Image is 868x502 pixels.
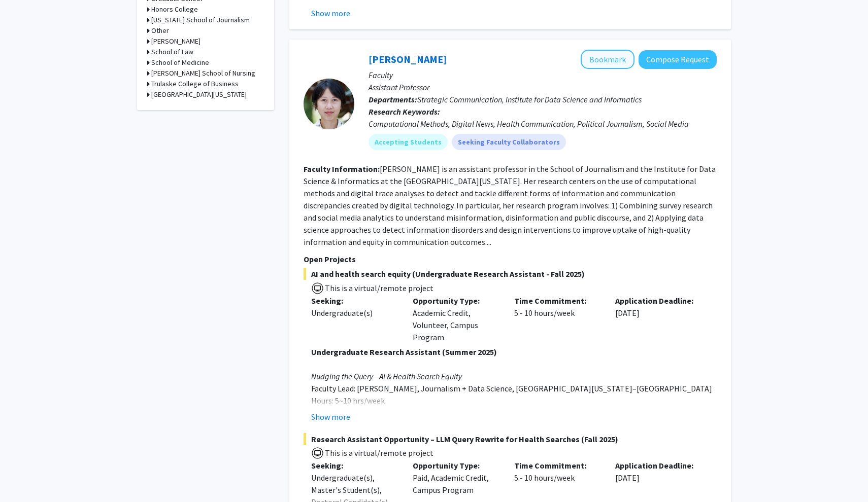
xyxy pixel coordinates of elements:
[324,448,433,458] span: This is a virtual/remote project
[151,25,169,36] h3: Other
[151,15,250,25] h3: [US_STATE] School of Journalism
[514,295,600,307] p: Time Commitment:
[304,433,717,445] span: Research Assistant Opportunity – LLM Query Rewrite for Health Searches (Fall 2025)
[369,94,417,104] b: Departments:
[369,118,717,130] div: Computational Methods, Digital News, Health Communication, Political Journalism, Social Media
[417,94,642,104] span: Strategic Communication, Institute for Data Science and Informatics
[311,383,712,393] span: Faculty Lead: [PERSON_NAME], Journalism + Data Science, [GEOGRAPHIC_DATA][US_STATE]–[GEOGRAPHIC_D...
[151,36,201,47] h3: [PERSON_NAME]
[608,295,709,343] div: [DATE]
[639,50,717,69] button: Compose Request to Chau Tong
[151,89,247,100] h3: [GEOGRAPHIC_DATA][US_STATE]
[151,79,239,89] h3: Trulaske College of Business
[324,283,433,293] span: This is a virtual/remote project
[8,456,43,494] iframe: Chat
[369,134,448,150] mat-chip: Accepting Students
[369,53,447,65] a: [PERSON_NAME]
[615,459,702,472] p: Application Deadline:
[369,69,717,81] p: Faculty
[304,164,380,174] b: Faculty Information:
[304,253,717,265] p: Open Projects
[311,7,350,19] button: Show more
[311,307,397,319] div: Undergraduate(s)
[369,81,717,93] p: Assistant Professor
[507,295,608,343] div: 5 - 10 hours/week
[413,295,499,307] p: Opportunity Type:
[304,164,716,247] fg-read-more: [PERSON_NAME] is an assistant professor in the School of Journalism and the Institute for Data Sc...
[369,106,440,117] b: Research Keywords:
[151,68,255,79] h3: [PERSON_NAME] School of Nursing
[151,47,193,57] h3: School of Law
[151,4,198,15] h3: Honors College
[311,396,385,406] span: Hours: 5~10 hrs/week
[304,268,717,280] span: AI and health search equity (Undergraduate Research Assistant - Fall 2025)
[413,459,499,472] p: Opportunity Type:
[311,411,350,423] button: Show more
[405,295,507,343] div: Academic Credit, Volunteer, Campus Program
[615,295,702,307] p: Application Deadline:
[514,459,600,472] p: Time Commitment:
[311,371,462,381] em: Nudging the Query—AI & Health Search Equity
[311,347,497,357] strong: Undergraduate Research Assistant (Summer 2025)
[311,295,397,307] p: Seeking:
[311,459,397,472] p: Seeking:
[151,57,209,68] h3: School of Medicine
[581,50,635,69] button: Add Chau Tong to Bookmarks
[452,134,566,150] mat-chip: Seeking Faculty Collaborators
